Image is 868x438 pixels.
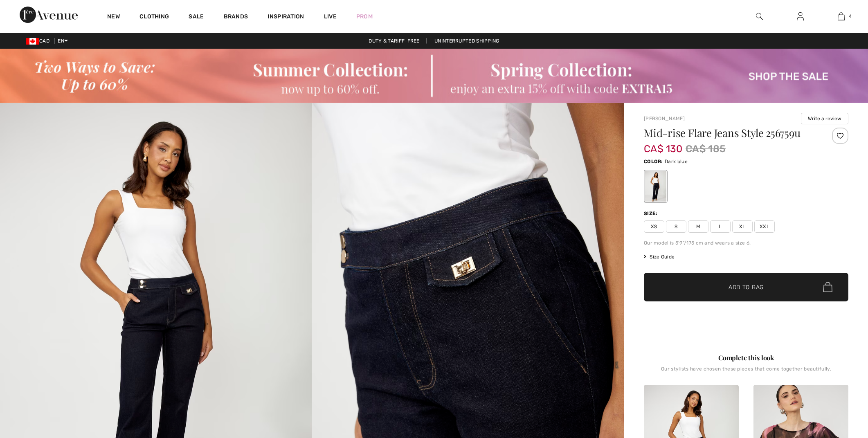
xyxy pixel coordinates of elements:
[801,113,848,124] button: Write a review
[324,12,337,21] a: Live
[686,142,726,156] span: CA$ 185
[756,11,763,21] img: search the website
[644,210,659,217] div: Size:
[666,220,686,233] span: S
[849,13,852,20] span: 4
[644,116,685,121] a: [PERSON_NAME]
[645,171,666,202] div: Dark blue
[224,13,248,22] a: Brands
[26,38,53,44] span: CAD
[107,13,120,22] a: New
[644,220,664,233] span: XS
[823,282,832,292] img: Bag.svg
[710,220,731,233] span: L
[644,353,848,363] div: Complete this look
[644,253,675,261] span: Size Guide
[797,11,804,21] img: My Info
[139,13,169,22] a: Clothing
[688,220,708,233] span: M
[268,13,304,22] span: Inspiration
[732,220,753,233] span: XL
[754,220,775,233] span: XXL
[729,283,764,291] span: Add to Bag
[665,159,688,164] span: Dark blue
[644,135,682,155] span: CA$ 130
[644,159,663,164] span: Color:
[644,128,814,138] h1: Mid-rise Flare Jeans Style 256759u
[644,366,848,378] div: Our stylists have chosen these pieces that come together beautifully.
[58,38,68,44] span: EN
[790,11,810,22] a: Sign In
[644,273,848,301] button: Add to Bag
[189,13,204,22] a: Sale
[20,7,78,23] img: 1ère Avenue
[26,38,39,45] img: Canadian Dollar
[838,11,845,21] img: My Bag
[821,11,861,21] a: 4
[356,12,373,21] a: Prom
[644,239,848,247] div: Our model is 5'9"/175 cm and wears a size 6.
